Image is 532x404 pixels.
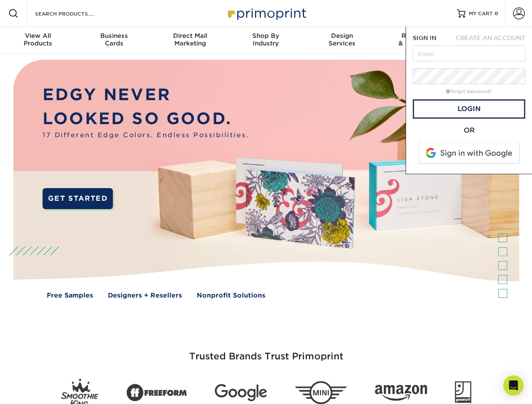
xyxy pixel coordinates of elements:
a: Login [413,99,525,119]
p: LOOKED SO GOOD. [43,107,249,131]
span: Shop By [228,32,304,40]
a: Resources& Templates [380,27,456,54]
div: & Templates [380,32,456,47]
a: Designers + Resellers [108,291,182,300]
div: Marketing [152,32,228,47]
span: Resources [380,32,456,40]
p: EDGY NEVER [43,83,249,107]
input: SEARCH PRODUCTS..... [34,8,116,19]
div: Cards [76,32,152,47]
div: Open Intercom Messenger [503,375,524,396]
span: Business [76,32,152,40]
img: Goodwill [455,381,471,404]
input: Email [413,45,525,61]
a: Nonprofit Solutions [197,291,265,300]
div: Services [304,32,380,47]
div: OR [413,125,525,136]
a: Shop ByIndustry [228,27,304,54]
div: Industry [228,32,304,47]
a: Free Samples [47,291,93,300]
a: forgot password? [446,89,492,94]
a: Direct MailMarketing [152,27,228,54]
span: MY CART [469,10,493,17]
a: BusinessCards [76,27,152,54]
img: Google [215,384,267,401]
span: 17 Different Edge Colors. Endless Possibilities. [43,130,249,140]
h3: Trusted Brands Trust Primoprint [20,331,513,372]
img: Amazon [375,385,427,401]
span: 0 [495,11,498,16]
span: SIGN IN [413,35,436,41]
img: Primoprint [224,4,308,22]
a: DesignServices [304,27,380,54]
span: CREATE AN ACCOUNT [456,35,525,41]
a: GET STARTED [43,188,113,209]
span: Direct Mail [152,32,228,40]
span: Design [304,32,380,40]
